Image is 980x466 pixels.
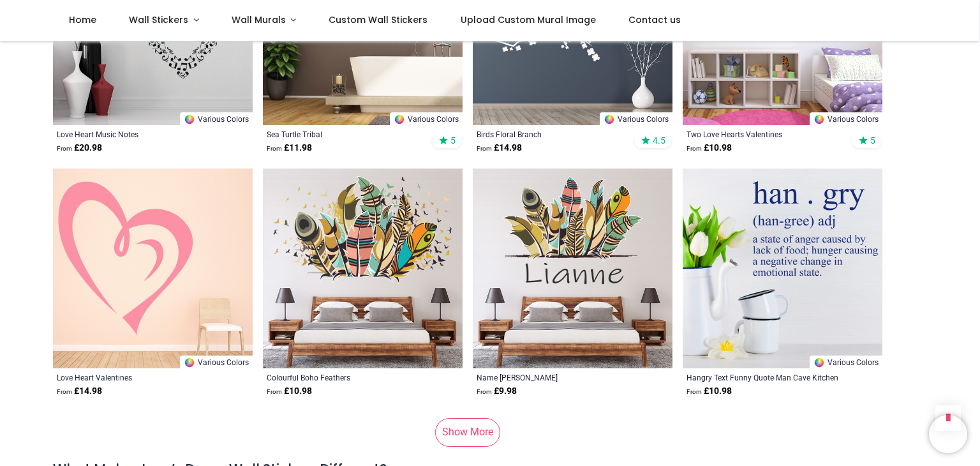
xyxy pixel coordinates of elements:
a: Love Heart Valentines [57,372,211,382]
iframe: Brevo live chat [929,415,967,453]
img: Color Wheel [184,357,195,368]
span: Contact us [628,13,681,26]
span: From [57,145,72,152]
span: 5 [450,135,456,146]
span: Wall Stickers [129,13,188,26]
strong: £ 14.98 [57,385,102,398]
a: Various Colors [180,356,253,368]
span: From [267,145,282,152]
a: Hangry Text Funny Quote Man Cave Kitchen [687,372,840,382]
span: 5 [870,135,875,146]
span: From [687,388,702,395]
img: Color Wheel [184,114,195,125]
strong: £ 14.98 [477,142,522,154]
strong: £ 9.98 [477,385,517,398]
span: From [267,388,282,395]
span: Home [69,13,96,26]
a: Sea Turtle Tribal [267,129,420,139]
strong: £ 10.98 [687,385,732,398]
span: From [57,388,72,395]
a: Love Heart Music Notes [57,129,211,139]
img: Hangry Text Funny Quote Man Cave Kitchen Wall Sticker [683,169,882,368]
strong: £ 20.98 [57,142,102,154]
span: Wall Murals [232,13,286,26]
strong: £ 10.98 [687,142,732,154]
img: Color Wheel [813,114,825,125]
a: Various Colors [810,112,882,125]
a: Colourful Boho Feathers [267,372,420,382]
a: Various Colors [180,112,253,125]
span: 4.5 [653,135,665,146]
span: Upload Custom Mural Image [461,13,596,26]
span: From [687,145,702,152]
span: From [477,145,492,152]
a: Various Colors [810,356,882,368]
a: Two Love Hearts Valentines [687,129,840,139]
span: Custom Wall Stickers [329,13,427,26]
img: Colourful Boho Feathers Wall Sticker [263,169,463,368]
img: Personalised Name Boho Feathers Wall Sticker [473,169,672,368]
img: Love Heart Valentines Wall Sticker [53,169,253,368]
img: Color Wheel [604,114,615,125]
a: Various Colors [600,112,672,125]
a: Name [PERSON_NAME] [477,372,630,382]
strong: £ 10.98 [267,385,312,398]
strong: £ 11.98 [267,142,312,154]
img: Color Wheel [813,357,825,368]
a: Various Colors [390,112,463,125]
a: Show More [435,418,500,446]
a: Birds Floral Branch [477,129,630,139]
img: Color Wheel [394,114,405,125]
span: From [477,388,492,395]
